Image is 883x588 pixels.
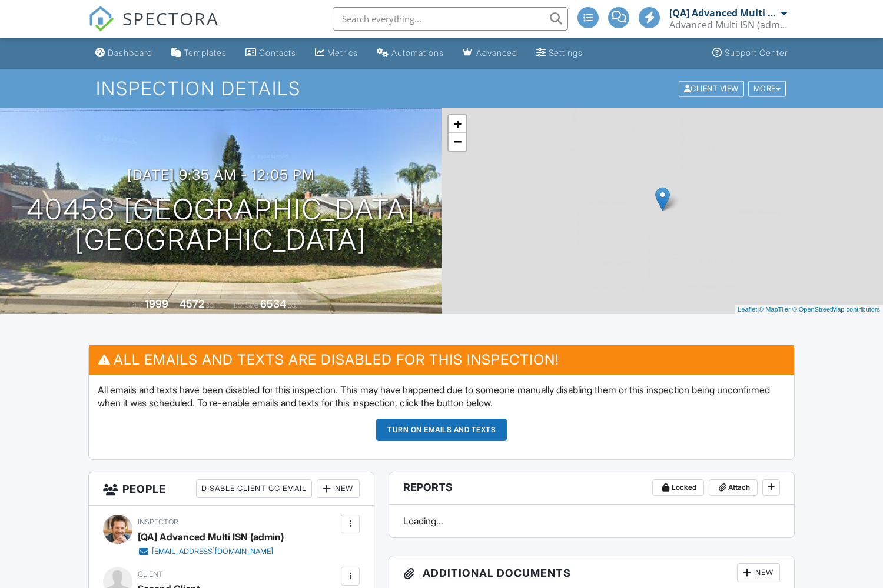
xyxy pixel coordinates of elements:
[89,472,374,506] h3: People
[145,298,168,310] div: 1999
[748,81,786,96] div: More
[669,7,778,19] div: [QA] Advanced Multi ISN (admin)
[138,546,274,557] a: [EMAIL_ADDRESS][DOMAIN_NAME]
[167,42,231,64] a: Templates
[234,300,258,309] span: Lot Size
[98,383,785,410] p: All emails and texts have been disabled for this inspection. This may have happened due to someon...
[458,42,522,64] a: Advanced
[138,517,178,526] span: Inspector
[738,306,757,313] a: Leaflet
[91,42,157,64] a: Dashboard
[549,48,583,58] div: Settings
[476,48,517,58] div: Advanced
[376,419,507,441] button: Turn on emails and texts
[310,42,363,64] a: Metrics
[735,305,883,315] div: |
[152,547,273,556] div: [EMAIL_ADDRESS][DOMAIN_NAME]
[259,48,296,58] div: Contacts
[196,479,312,498] div: Disable Client CC Email
[88,6,114,32] img: The Best Home Inspection Software - Spectora
[737,563,780,582] div: New
[725,48,788,58] div: Support Center
[391,48,444,58] div: Automations
[184,48,227,58] div: Templates
[108,48,152,58] div: Dashboard
[241,42,301,64] a: Contacts
[449,133,466,151] a: Zoom out
[679,81,744,96] div: Client View
[333,7,568,31] input: Search everything...
[669,19,787,31] div: Advanced Multi ISN (admin) Company
[138,570,163,579] span: Client
[532,42,587,64] a: Settings
[26,194,416,256] h1: 40458 [GEOGRAPHIC_DATA] [GEOGRAPHIC_DATA]
[449,115,466,133] a: Zoom in
[708,42,792,64] a: Support Center
[180,298,204,310] div: 4572
[759,306,791,313] a: © MapTiler
[138,528,284,546] div: [QA] Advanced Multi ISN (admin)
[327,48,358,58] div: Metrics
[88,16,219,41] a: SPECTORA
[260,298,286,310] div: 6534
[122,6,219,31] span: SPECTORA
[288,300,303,309] span: sq.ft.
[678,83,747,92] a: Client View
[372,42,449,64] a: Automations (Advanced)
[130,300,143,309] span: Built
[127,167,315,183] h3: [DATE] 9:35 am - 12:05 pm
[96,78,787,99] h1: Inspection Details
[89,345,794,374] h3: All emails and texts are disabled for this inspection!
[317,479,360,498] div: New
[792,306,880,313] a: © OpenStreetMap contributors
[206,300,223,309] span: sq. ft.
